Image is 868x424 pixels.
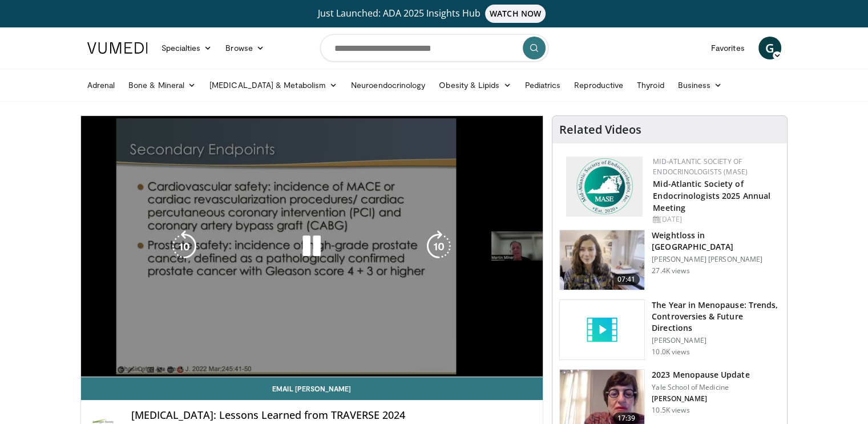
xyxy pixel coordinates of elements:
[559,230,780,290] a: 07:41 Weightloss in [GEOGRAPHIC_DATA] [PERSON_NAME] [PERSON_NAME] 27.4K views
[344,74,432,97] a: Neuroendocrinology
[613,274,640,285] span: 07:41
[652,230,780,253] h3: Weightloss in [GEOGRAPHIC_DATA]
[80,74,122,97] a: Adrenal
[653,178,770,213] a: Mid-Atlantic Society of Endocrinologists 2025 Annual Meeting
[485,5,546,23] span: WATCH NOW
[652,336,780,345] p: [PERSON_NAME]
[566,157,643,217] img: f382488c-070d-4809-84b7-f09b370f5972.png.150x105_q85_autocrop_double_scale_upscale_version-0.2.png
[559,299,780,360] a: The Year in Menopause: Trends, Controversies & Future Directions [PERSON_NAME] 10.0K views
[652,266,689,275] p: 27.4K views
[704,37,752,59] a: Favorites
[653,157,748,177] a: Mid-Atlantic Society of Endocrinologists (MASE)
[432,74,518,97] a: Obesity & Lipids
[155,37,219,59] a: Specialties
[560,230,644,290] img: 9983fed1-7565-45be-8934-aef1103ce6e2.150x105_q85_crop-smart_upscale.jpg
[320,34,548,62] input: Search topics, interventions
[518,74,568,97] a: Pediatrics
[652,383,749,392] p: Yale School of Medicine
[131,409,534,422] h4: [MEDICAL_DATA]: Lessons Learned from TRAVERSE 2024
[219,37,271,59] a: Browse
[122,74,203,97] a: Bone & Mineral
[567,74,630,97] a: Reproductive
[560,300,644,359] img: video_placeholder_short.svg
[671,74,729,97] a: Business
[653,214,778,225] div: [DATE]
[87,42,148,54] img: VuMedi Logo
[630,74,671,97] a: Thyroid
[81,377,543,400] a: Email [PERSON_NAME]
[89,5,780,23] a: Just Launched: ADA 2025 Insights HubWATCH NOW
[652,347,689,357] p: 10.0K views
[81,116,543,377] video-js: Video Player
[559,123,641,137] h4: Related Videos
[613,413,640,424] span: 17:39
[203,74,344,97] a: [MEDICAL_DATA] & Metabolism
[652,394,749,403] p: [PERSON_NAME]
[652,406,689,415] p: 10.5K views
[652,369,749,381] h3: 2023 Menopause Update
[652,299,780,334] h3: The Year in Menopause: Trends, Controversies & Future Directions
[652,255,780,264] p: [PERSON_NAME] [PERSON_NAME]
[758,37,781,59] a: G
